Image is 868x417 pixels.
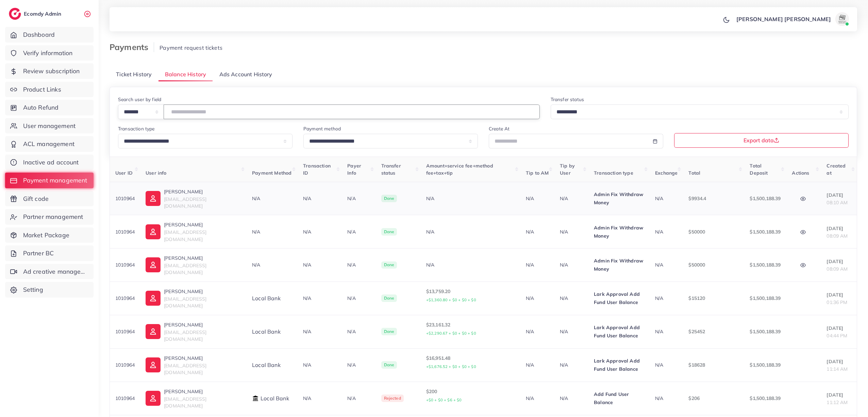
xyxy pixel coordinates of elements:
span: User management [23,122,76,130]
span: N/A [655,295,663,301]
p: N/A [526,361,549,369]
span: 04:44 PM [827,333,847,339]
span: N/A [655,395,663,401]
span: Ad creative management [23,267,88,276]
span: Total [688,170,700,176]
img: ic-user-info.36bf1079.svg [146,257,161,272]
span: Local bank [261,395,289,402]
p: Admin Fix Withdraw Money [594,257,644,273]
span: ACL management [23,140,74,148]
p: Admin Fix Withdraw Money [594,190,644,207]
p: $1,500,188.39 [750,194,781,203]
span: [EMAIL_ADDRESS][DOMAIN_NAME] [164,196,206,209]
a: Partner BC [5,245,94,261]
p: N/A [526,327,549,336]
p: N/A [347,194,370,203]
img: ic-user-info.36bf1079.svg [146,291,161,306]
span: Done [381,361,397,369]
label: Transfer status [551,96,584,103]
p: N/A [347,394,370,402]
span: Export data [744,138,779,143]
div: N/A [252,195,292,202]
p: [DATE] [827,191,851,199]
span: 08:09 AM [827,266,848,272]
span: Exchange [655,170,678,176]
p: N/A [560,361,583,369]
p: N/A [347,294,370,302]
span: Ticket History [116,70,152,78]
p: 1010964 [115,327,135,336]
button: Export data [674,133,849,148]
p: N/A [526,394,549,402]
p: $206 [688,394,739,402]
img: ic-user-info.36bf1079.svg [146,357,161,372]
span: N/A [303,295,311,301]
span: Transaction type [594,170,633,176]
p: N/A [347,361,370,369]
a: User management [5,118,94,134]
img: avatar [835,12,849,26]
span: N/A [655,362,663,368]
div: Local bank [252,294,292,302]
span: Dashboard [23,30,55,39]
small: +$1,676.52 + $0 + $0 + $0 [426,364,476,369]
h2: Ecomdy Admin [24,11,63,17]
span: Gift code [23,194,49,203]
img: ic-user-info.36bf1079.svg [146,191,161,206]
div: N/A [426,195,515,202]
span: N/A [655,328,663,335]
span: Done [381,328,397,335]
img: ic-user-info.36bf1079.svg [146,224,161,239]
p: [PERSON_NAME] [164,321,241,329]
p: [PERSON_NAME] [164,287,241,295]
a: Ad creative management [5,264,94,279]
div: N/A [426,228,515,235]
a: Setting [5,282,94,298]
p: N/A [560,228,583,236]
p: N/A [560,327,583,336]
span: Payment management [23,176,87,185]
div: N/A [252,261,292,268]
span: N/A [655,195,663,202]
span: 11:14 AM [827,366,848,372]
p: 1010964 [115,261,135,269]
span: N/A [303,328,311,335]
span: Partner management [23,212,83,221]
p: [PERSON_NAME] [164,188,241,196]
span: [EMAIL_ADDRESS][DOMAIN_NAME] [164,262,206,275]
span: User info [146,170,166,176]
p: [DATE] [827,257,851,266]
p: N/A [560,394,583,402]
p: N/A [526,228,549,236]
span: Total Deposit [750,163,768,176]
p: Add Fund User Balance [594,390,644,406]
p: $1,500,188.39 [750,261,781,269]
span: Actions [792,170,809,176]
p: N/A [526,294,549,302]
p: $23,161.32 [426,321,515,337]
div: N/A [252,228,292,235]
p: $1,500,188.39 [750,394,781,402]
p: [DATE] [827,357,851,366]
p: 1010964 [115,194,135,203]
p: Lark Approval Add Fund User Balance [594,357,644,373]
small: +$1,360.80 + $0 + $0 + $0 [426,298,476,302]
a: Review subscription [5,63,94,79]
span: Inactive ad account [23,158,79,167]
p: $200 [426,387,515,404]
a: [PERSON_NAME] [PERSON_NAME]avatar [733,12,852,26]
p: 1010964 [115,228,135,236]
p: $16,951.48 [426,354,515,371]
span: Transfer status [381,163,401,176]
p: $1,500,188.39 [750,294,781,302]
span: Payment Method [252,170,291,176]
a: Auto Refund [5,100,94,115]
label: Create At [489,125,510,132]
span: $50000 [688,229,705,235]
span: 01:36 PM [827,299,847,305]
span: [EMAIL_ADDRESS][DOMAIN_NAME] [164,229,206,242]
img: payment [252,395,259,402]
div: Local bank [252,328,292,336]
span: N/A [655,229,663,235]
p: Lark Approval Add Fund User Balance [594,290,644,306]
